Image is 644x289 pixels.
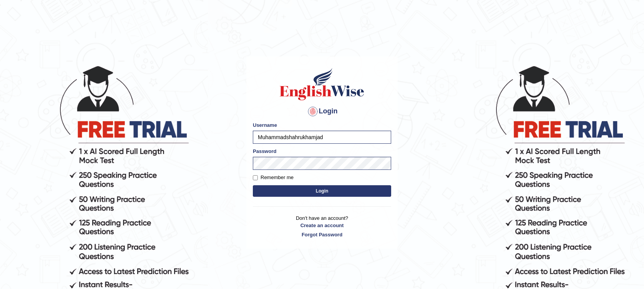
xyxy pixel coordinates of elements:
label: Password [253,148,276,155]
label: Remember me [253,174,294,181]
label: Username [253,121,277,129]
button: Login [253,185,391,197]
p: Don't have an account? [253,214,391,238]
img: Logo of English Wise sign in for intelligent practice with AI [278,67,366,101]
a: Forgot Password [253,231,391,238]
a: Create an account [253,222,391,229]
input: Remember me [253,175,258,180]
h4: Login [253,105,391,118]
